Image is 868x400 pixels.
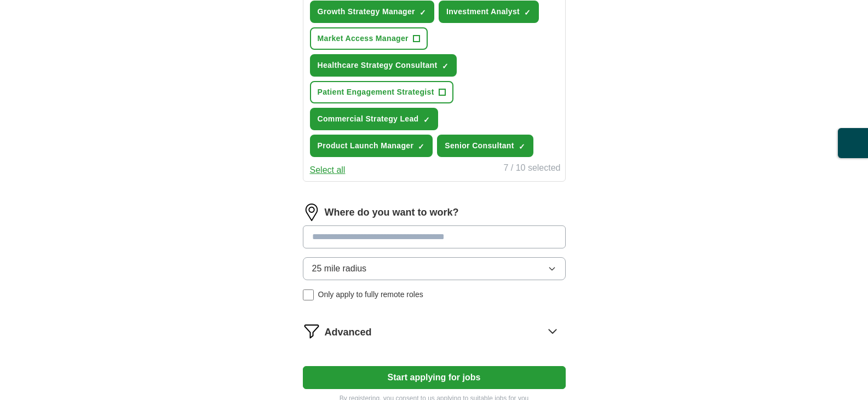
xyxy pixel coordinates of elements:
span: ✓ [442,62,449,71]
span: Healthcare Strategy Consultant [318,60,438,71]
span: ✓ [423,115,430,124]
button: Start applying for jobs [303,366,566,389]
img: filter [303,322,320,340]
span: Growth Strategy Manager [318,6,415,18]
img: location.png [303,204,320,221]
span: Product Launch Manager [318,140,414,152]
button: Healthcare Strategy Consultant✓ [310,54,457,77]
span: Patient Engagement Strategist [318,86,434,98]
div: 7 / 10 selected [503,161,560,177]
label: Where do you want to work? [325,205,459,220]
span: Market Access Manager [318,33,409,44]
button: Commercial Strategy Lead✓ [310,108,438,130]
span: Only apply to fully remote roles [318,289,423,300]
button: Select all [310,164,346,177]
span: ✓ [418,142,424,151]
span: Commercial Strategy Lead [318,113,419,125]
span: ✓ [519,142,525,151]
button: Investment Analyst✓ [439,1,539,23]
span: Advanced [325,325,372,340]
input: Only apply to fully remote roles [303,289,314,300]
button: Patient Engagement Strategist [310,81,453,103]
span: Senior Consultant [445,140,514,152]
span: Investment Analyst [446,6,520,18]
span: 25 mile radius [312,262,367,275]
span: ✓ [419,8,426,17]
span: ✓ [524,8,531,17]
button: Product Launch Manager✓ [310,135,433,157]
button: Market Access Manager [310,27,428,50]
button: Growth Strategy Manager✓ [310,1,434,23]
button: Senior Consultant✓ [437,135,533,157]
button: 25 mile radius [303,257,566,280]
